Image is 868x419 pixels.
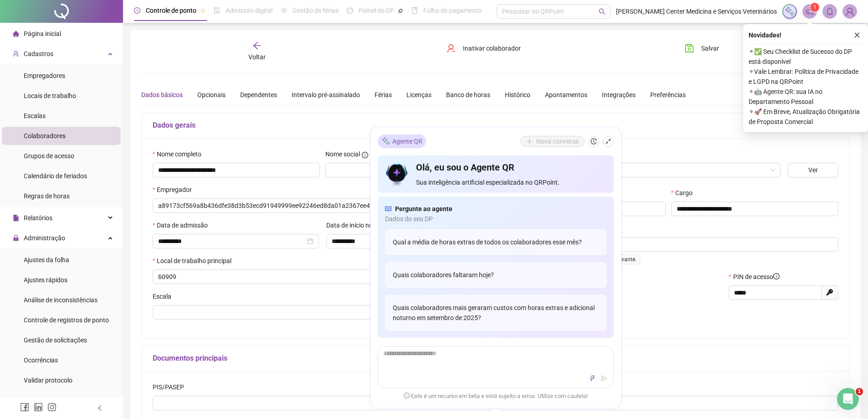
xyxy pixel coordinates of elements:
[24,30,61,37] span: Página inicial
[24,397,93,404] span: Link para registro rápido
[843,5,857,18] img: 83519
[826,7,834,16] span: bell
[808,165,818,175] span: Ver
[24,357,58,364] span: Ocorrências
[385,204,391,214] span: read
[395,204,452,214] span: Pergunte ao agente
[24,296,98,304] span: Análise de inconsistências
[24,192,70,200] span: Regras de horas
[749,67,863,87] span: ⚬ Vale Lembrar: Política de Privacidade e LGPD na QRPoint
[398,8,403,14] span: pushpin
[34,403,43,412] span: linkedin
[214,7,220,14] span: file-done
[806,7,814,16] span: notification
[602,90,636,100] div: Integrações
[813,4,817,10] span: 1
[375,90,392,100] div: Férias
[24,276,67,284] span: Ajustes rápidos
[347,7,353,14] span: dashboard
[13,215,19,221] span: file
[200,8,205,14] span: pushpin
[158,199,488,212] span: a89173cf569a8b436dfe38d3b53ecd91949999ee92246ed8da01a2367ee4f172
[24,112,46,119] span: Escalas
[505,90,530,100] div: Histórico
[13,31,19,37] span: home
[24,377,72,384] span: Validar protocolo
[411,7,418,14] span: book
[20,403,29,412] span: facebook
[406,90,431,100] div: Licenças
[378,134,426,148] div: Agente QR
[24,316,109,324] span: Controle de registros de ponto
[785,6,795,16] img: sparkle-icon.fc2bf0ac1784a2077858766a79e2daf3.svg
[153,185,198,195] label: Empregador
[24,172,87,180] span: Calendário de feriados
[385,161,409,187] img: icon
[141,90,183,100] div: Dados básicos
[788,163,838,177] button: Ver
[385,229,606,255] div: Qual a média de horas extras de todos os colaboradores esse mês?
[47,403,56,412] span: instagram
[153,220,214,230] label: Data de admissão
[463,43,521,53] span: Inativar colaborador
[856,388,863,395] span: 1
[599,373,610,384] button: send
[385,295,606,331] div: Quais colaboradores mais geraram custos com horas extras e adicional noturno em setembro de 2025?
[197,90,226,100] div: Opcionais
[671,188,699,198] label: Cargo
[733,272,780,282] span: PIN de acesso
[326,220,404,230] label: Data de início no QRPoint
[252,41,262,50] span: arrow-left
[616,6,777,16] span: [PERSON_NAME] Center Medicina e Serviços Veterinários
[685,44,694,53] span: save
[404,393,410,398] span: exclamation-circle
[359,7,394,14] span: Painel do DP
[381,136,390,146] img: sparkle-icon.fc2bf0ac1784a2077858766a79e2daf3.svg
[13,51,19,57] span: user-add
[24,92,76,99] span: Locais de trabalho
[281,7,287,14] span: sun
[678,41,726,56] button: Salvar
[701,43,719,53] span: Salvar
[24,152,74,160] span: Grupos de acesso
[605,138,611,145] span: shrink
[749,87,863,107] span: ⚬ 🤖 Agente QR: sua IA no Departamento Pessoal
[292,90,360,100] div: Intervalo pré-assinalado
[248,53,266,61] span: Voltar
[773,273,780,279] span: info-circle
[240,90,277,100] div: Dependentes
[24,234,65,242] span: Administração
[24,214,52,222] span: Relatórios
[589,375,596,382] span: thunderbolt
[837,388,859,410] iframe: Intercom live chat
[24,50,53,57] span: Cadastros
[153,120,838,131] h5: Dados gerais
[520,136,585,147] button: Nova conversa
[587,373,598,384] button: thunderbolt
[545,90,587,100] div: Apontamentos
[416,177,606,187] span: Sua inteligência artificial especializada no QRPoint.
[13,235,19,241] span: lock
[749,30,781,40] span: Novidades !
[504,163,775,177] span: 84770
[134,7,140,14] span: clock-circle
[158,270,401,284] span: 60909
[24,336,87,344] span: Gestão de solicitações
[749,47,863,67] span: ⚬ ✅ Seu Checklist de Sucesso do DP está disponível
[146,7,196,14] span: Controle de ponto
[810,3,819,12] sup: 1
[599,8,606,15] span: search
[24,256,69,264] span: Ajustes da folha
[423,7,482,14] span: Folha de pagamento
[24,132,66,140] span: Colaboradores
[447,44,456,53] span: user-delete
[153,256,237,266] label: Local de trabalho principal
[226,7,272,14] span: Admissão digital
[362,152,368,158] span: info-circle
[385,262,606,288] div: Quais colaboradores faltaram hoje?
[749,107,863,127] span: ⚬ 🚀 Em Breve, Atualização Obrigatória de Proposta Comercial
[293,7,339,14] span: Gestão de férias
[385,214,606,224] span: Dados do seu DP
[97,405,103,411] span: left
[24,72,65,79] span: Empregadores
